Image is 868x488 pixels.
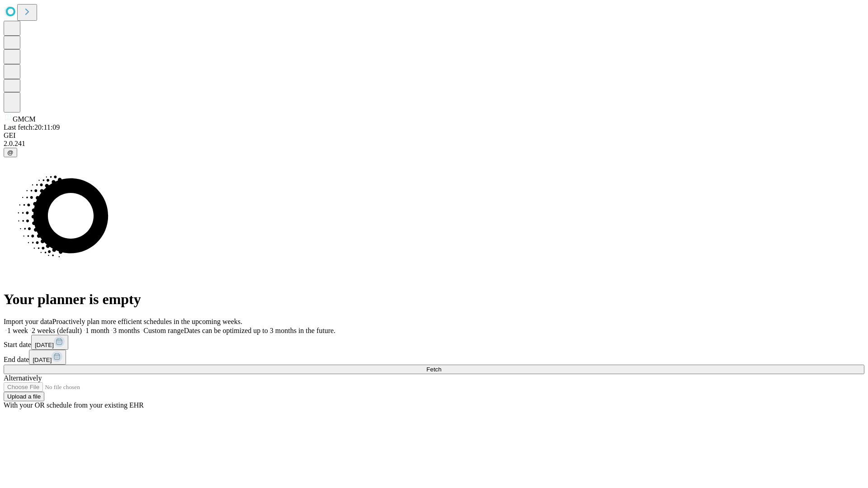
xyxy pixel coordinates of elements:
[4,131,864,140] div: GEI
[35,342,54,348] span: [DATE]
[7,149,14,156] span: @
[31,335,68,350] button: [DATE]
[4,318,52,325] span: Import your data
[4,350,864,365] div: End date
[4,148,17,157] button: @
[4,335,864,350] div: Start date
[52,318,242,325] span: Proactively plan more efficient schedules in the upcoming weeks.
[4,374,42,382] span: Alternatively
[4,392,44,401] button: Upload a file
[32,327,82,334] span: 2 weeks (default)
[33,357,52,363] span: [DATE]
[4,365,864,374] button: Fetch
[184,327,335,334] span: Dates can be optimized up to 3 months in the future.
[426,366,441,373] span: Fetch
[29,350,66,365] button: [DATE]
[4,401,144,409] span: With your OR schedule from your existing EHR
[4,291,864,308] h1: Your planner is empty
[143,327,184,334] span: Custom range
[13,115,36,123] span: GMCM
[4,140,864,148] div: 2.0.241
[4,123,60,131] span: Last fetch: 20:11:09
[113,327,140,334] span: 3 months
[7,327,28,334] span: 1 week
[85,327,109,334] span: 1 month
